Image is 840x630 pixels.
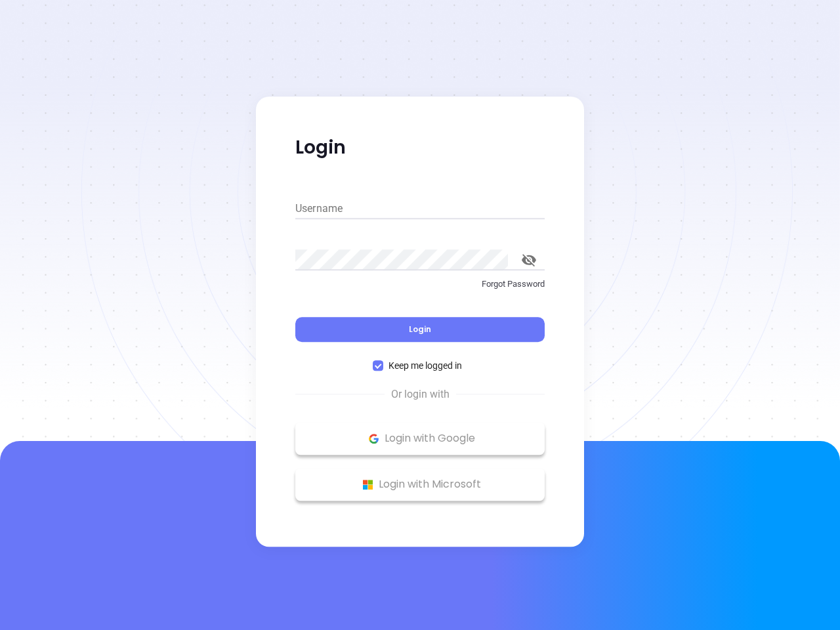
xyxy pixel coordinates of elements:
button: Google Logo Login with Google [295,422,545,455]
p: Login [295,136,545,159]
img: Microsoft Logo [360,476,376,493]
button: Microsoft Logo Login with Microsoft [295,468,545,501]
button: Login [295,317,545,342]
p: Login with Microsoft [302,474,538,494]
p: Login with Google [302,429,538,448]
button: toggle password visibility [513,244,545,276]
a: Forgot Password [295,278,545,301]
span: Keep me logged in [383,358,467,373]
p: Forgot Password [295,278,545,291]
span: Login [409,324,431,335]
img: Google Logo [366,430,382,447]
span: Or login with [385,387,456,402]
